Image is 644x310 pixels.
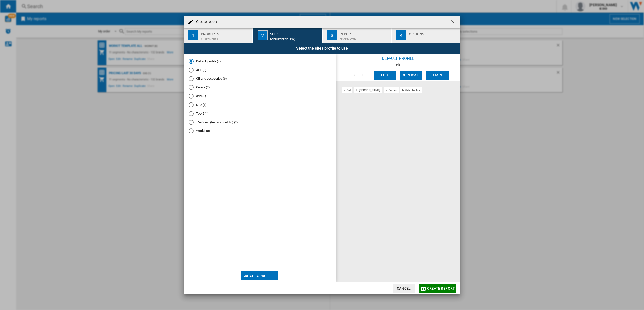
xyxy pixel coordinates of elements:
button: getI18NText('BUTTONS.CLOSE_DIALOG') [448,17,458,27]
div: Products [201,30,250,35]
div: 2 [258,30,268,40]
md-radio-button: TV-Comp (testaccountdid) (2) [189,120,331,125]
div: 3 [327,30,337,40]
div: 11 segments [201,35,250,41]
button: 2 Sites Default profile (4) [253,28,322,43]
button: 1 Products 11 segments [184,28,253,43]
button: Create a profile... [241,271,278,280]
md-radio-button: Currys (2) [189,85,331,90]
div: ie currys [384,87,399,93]
div: 1 [188,30,198,40]
button: Edit [374,71,396,80]
div: ie [PERSON_NAME] [354,87,382,93]
div: Options [409,30,458,35]
div: Select the sites profile to use [184,43,460,54]
ng-md-icon: getI18NText('BUTTONS.CLOSE_DIALOG') [450,19,456,25]
button: Cancel [393,284,415,293]
md-radio-button: Top 5 (4) [189,111,331,116]
md-radio-button: Workit (8) [189,129,331,133]
button: Share [426,71,449,80]
md-radio-button: ALL (9) [189,68,331,72]
md-radio-button: ddd (6) [189,94,331,98]
h4: Create report [194,19,217,24]
md-radio-button: CE and accesories (6) [189,76,331,81]
button: Create report [419,284,456,293]
button: 3 Report Price Matrix [323,28,392,43]
div: Sites [270,30,320,35]
div: (4) [336,63,460,66]
div: Price Matrix [340,35,389,41]
span: Create report [427,286,455,290]
div: Default profile (4) [270,35,320,41]
md-radio-button: DID (1) [189,102,331,107]
div: ie selectonline [400,87,423,93]
button: 4 Options [392,28,460,43]
div: Report [340,30,389,35]
button: Delete [348,71,370,80]
div: 4 [396,30,406,40]
div: Default profile [336,54,460,63]
md-radio-button: Default profile (4) [189,59,331,64]
button: Duplicate [400,71,422,80]
div: ie did [342,87,352,93]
